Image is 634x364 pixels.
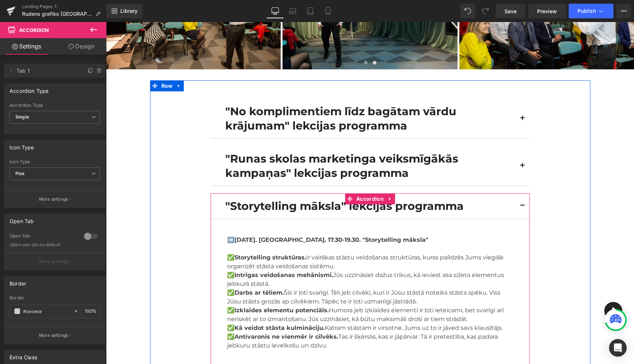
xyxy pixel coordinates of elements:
[10,276,26,287] div: Border
[106,4,143,18] a: New Library
[68,58,78,69] a: Expand / Collapse
[55,38,108,55] a: Design
[15,171,25,176] b: Plus
[10,242,76,247] div: Open one tab as default
[22,4,106,10] a: Landing Pages
[39,258,68,265] p: More settings
[302,4,319,18] a: Tablet
[128,250,227,256] span: Intrigas veidošanas mehānismi.
[266,4,284,18] a: Desktop
[128,267,178,274] span: Darbs ar tēliem.
[284,4,302,18] a: Laptop
[39,196,68,203] p: More settings
[17,64,78,78] span: Tab 1
[128,232,200,239] span: Storytelling struktūras.
[10,159,100,164] div: Icon Type
[10,233,77,241] div: Open Tab
[54,58,69,69] span: Row
[121,267,394,283] span: ✅ Šis ir ļoti svarīgi. Tēli jeb cilvēki, kuri ir Jūsu stāstā noteiks stāsta spēku. Viss Jūsu stās...
[121,311,392,327] span: ✅ Tas ir šķērslis, kas ir jāpārvar. Tā ir pretestība, kas padara jebkuru stāstu ievelkošu un dzīvu.
[128,214,322,221] span: [DATE]. [GEOGRAPHIC_DATA]. 17.30-19.30. "Storytelling māksla"
[10,295,100,301] div: Border
[528,4,566,18] a: Preview
[569,4,613,18] button: Publish
[19,27,49,33] span: Accordion
[120,8,138,14] span: Library
[121,285,398,301] span: ✅ Humora jeb izklaides elementi ir ļoti ieteicami, bet svarīgi arī neriskēt ar to izmantošanu. Jū...
[248,171,280,182] span: Accordion
[319,4,337,18] a: Mobile
[119,177,409,191] h2: "Storytelling māksla" lekcijas programma
[537,7,557,15] span: Preview
[4,327,105,344] button: More settings
[121,214,322,221] span: ➡️
[119,82,409,111] h2: "No komplimentiem līdz bagātam vārdu krājumam" lekcijas programma
[609,339,627,357] div: Open Intercom Messenger
[10,140,34,150] div: Icon Type
[10,214,34,224] div: Open Tab
[10,103,100,108] div: Accordion Type
[10,350,37,360] div: Extra Class
[128,302,219,309] span: Kā veidot stāsta kulmināciju.
[616,4,631,18] button: More
[460,4,475,18] button: Undo
[121,250,398,265] span: ✅ Jūs uzzināsiet dažus trikus, kā ieviest asa sižeta elementus jebkurā stāstā.
[504,7,517,15] span: Save
[121,232,398,248] span: ✅ Ir vairākas stāstu veidošanas struktūras, kuras palīdzēs Jums vieglāk organizēt stāsta veidošan...
[121,302,397,309] span: ✅ Katram stāstam ir virsotne. Jums uz to ir jāved savs klausītājs.
[22,11,92,17] span: Rudens grafiks [GEOGRAPHIC_DATA]
[577,8,596,14] span: Publish
[128,311,232,318] span: Antivaronis ne vienmēr ir cilvēks.
[10,84,49,94] div: Accordion Type
[4,190,105,208] button: More settings
[15,114,29,120] b: Single
[280,171,289,182] a: Expand / Collapse
[119,130,409,158] h2: "Runas skolas marketinga veiksmīgākās kampaņas" lekcijas programma
[82,305,99,318] div: %
[4,253,105,270] button: More settings
[39,332,68,339] p: More settings
[478,4,493,18] button: Redo
[128,285,223,292] span: Izklaides elementu potenciāls.
[23,307,70,315] input: Color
